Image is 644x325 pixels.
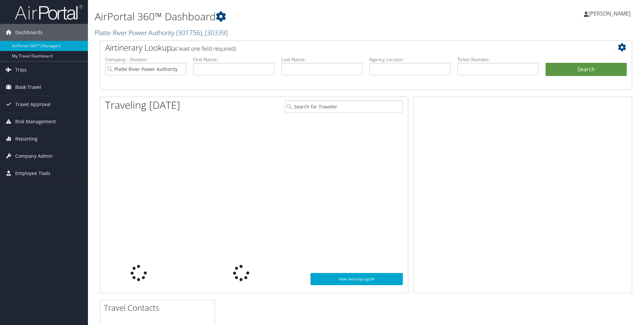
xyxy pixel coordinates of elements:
[202,28,228,37] span: , [ 30339 ]
[95,28,228,37] a: Platte River Power Authority
[105,98,180,112] h1: Traveling [DATE]
[193,56,274,63] label: First Name:
[584,3,637,24] a: [PERSON_NAME]
[15,4,83,20] img: airportal-logo.png
[369,56,451,63] label: Agency Locator:
[546,63,627,76] button: Search
[105,42,582,53] h2: Airtinerary Lookup
[95,9,456,24] h1: AirPortal 360™ Dashboard
[105,56,186,63] label: Company - Division:
[176,28,202,37] span: ( 301756 )
[457,56,538,63] label: Ticket Number:
[310,273,403,285] a: View SecurityLogic®
[589,10,630,17] span: [PERSON_NAME]
[15,113,56,130] span: Risk Management
[15,79,41,96] span: Book Travel
[171,45,236,52] span: (at least one field required)
[15,96,51,113] span: Travel Approval
[15,148,53,165] span: Company Admin
[15,61,27,78] span: Trips
[104,302,215,314] h2: Travel Contacts
[285,100,403,113] input: Search for Traveler
[281,56,363,63] label: Last Name:
[15,130,38,147] span: Reporting
[15,24,43,41] span: Dashboards
[15,165,50,182] span: Employee Tools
